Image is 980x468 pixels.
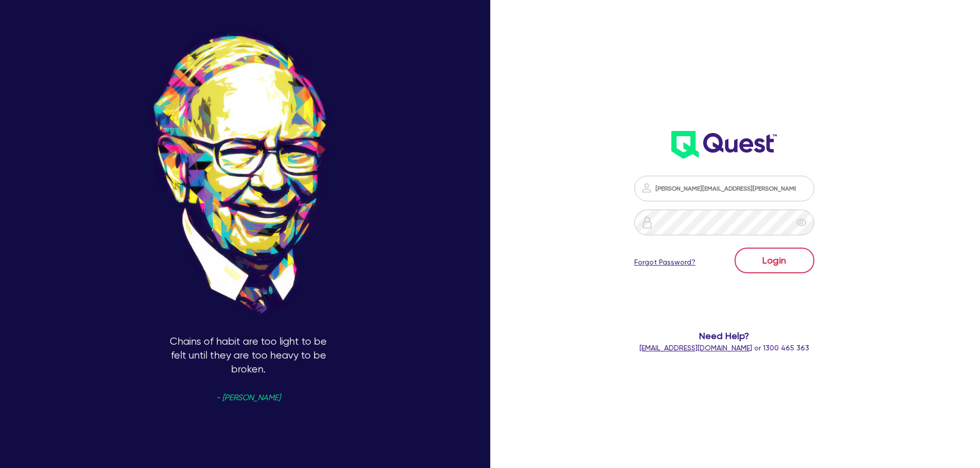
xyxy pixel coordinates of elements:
[671,131,777,159] img: wH2k97JdezQIQAAAABJRU5ErkJggg==
[735,248,814,273] button: Login
[796,217,807,228] span: eye
[639,344,809,352] span: or 1300 465 363
[640,182,653,194] img: icon-password
[639,344,752,352] a: [EMAIL_ADDRESS][DOMAIN_NAME]
[216,394,280,402] span: - [PERSON_NAME]
[634,176,814,201] input: Email address
[634,257,696,268] a: Forgot Password?
[593,329,856,343] span: Need Help?
[641,216,653,229] img: icon-password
